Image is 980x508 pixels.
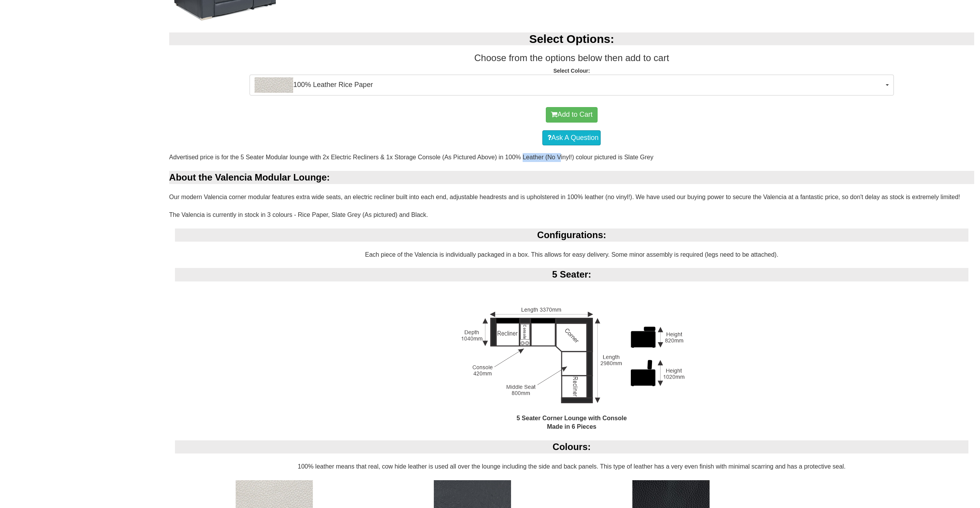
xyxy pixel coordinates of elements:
span: 100% Leather Rice Paper [255,77,883,93]
h3: Choose from the options below then add to cart [169,53,974,63]
img: 100% Leather Rice Paper [255,77,293,93]
b: Select Options: [529,32,614,45]
div: Configurations: [175,228,968,242]
button: 100% Leather Rice Paper100% Leather Rice Paper [250,75,893,95]
b: 5 Seater Corner Lounge with Console Made in 6 Pieces [516,415,627,430]
div: Colours: [175,440,968,453]
button: Add to Cart [546,107,598,123]
div: 5 Seater: [175,268,968,281]
strong: Select Colour: [553,68,590,74]
div: About the Valencia Modular Lounge: [169,171,974,184]
img: 5 Seater Corner Lounge with Console [456,290,688,414]
div: Each piece of the Valencia is individually packaged in a box. This allows for easy delivery. Some... [169,228,974,440]
a: Ask A Question [542,130,601,146]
